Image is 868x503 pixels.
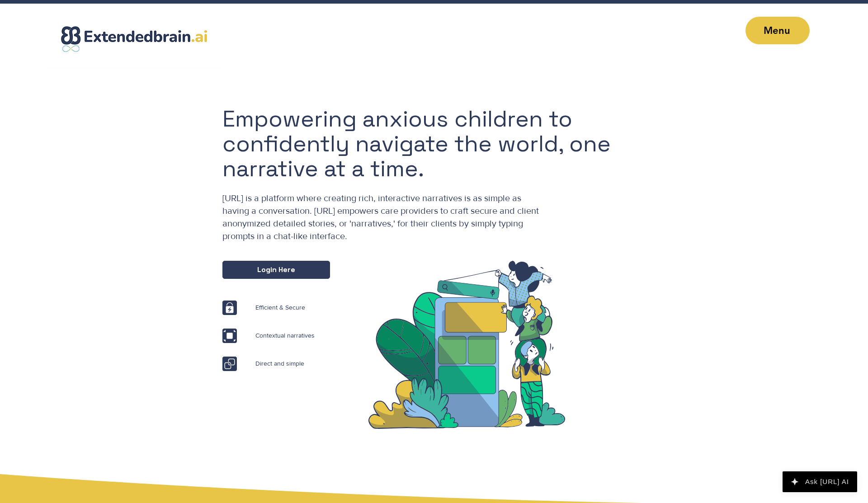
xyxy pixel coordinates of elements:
span: [URL] is a platform where creating rich, interactive narratives is as simple as having a conversa... [222,193,539,241]
p: Direct and simple [255,360,337,367]
h1: Empowering anxious children to confidently navigate the world, one narrative at a time. [222,107,659,181]
span: Menu [764,24,790,37]
p: Efficient & Secure [255,304,330,311]
span: Login Here [257,265,295,275]
p: Contextual narratives [255,332,330,339]
button: Ask [URL] AI [783,471,857,492]
button: Menu [745,17,810,44]
nav: Site [745,17,810,44]
a: Login Here [222,261,330,279]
